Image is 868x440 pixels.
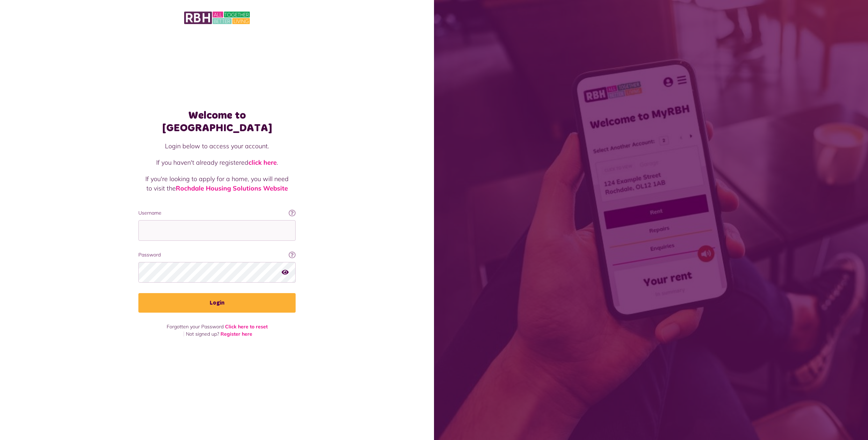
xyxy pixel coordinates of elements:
[184,10,250,25] img: MyRBH
[176,184,288,192] a: Rochdale Housing Solutions Website
[138,209,296,217] label: Username
[138,251,296,259] label: Password
[220,331,252,337] a: Register here
[167,323,224,330] span: Forgotten your Password
[225,323,268,330] a: Click here to reset
[248,158,277,166] a: click here
[138,293,296,313] button: Login
[145,158,289,167] p: If you haven't already registered .
[145,174,289,193] p: If you're looking to apply for a home, you will need to visit the
[145,141,289,151] p: Login below to access your account.
[138,109,296,134] h1: Welcome to [GEOGRAPHIC_DATA]
[186,331,219,337] span: Not signed up?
